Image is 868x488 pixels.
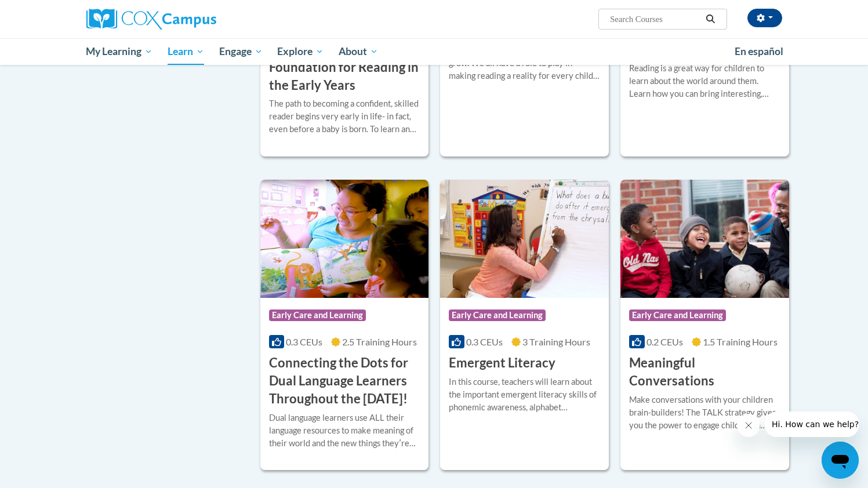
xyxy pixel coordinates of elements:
[822,442,859,479] iframe: Button to launch messaging window
[168,45,204,59] span: Learn
[79,38,161,65] a: My Learning
[286,336,322,347] span: 0.3 CEUs
[629,354,780,390] h3: Meaningful Conversations
[269,97,420,136] div: The path to becoming a confident, skilled reader begins very early in life- in fact, even before ...
[277,45,324,59] span: Explore
[620,180,789,470] a: Course LogoEarly Care and Learning0.2 CEUs1.5 Training Hours Meaningful ConversationsMake convers...
[86,9,216,30] img: Cox Campus
[620,180,789,298] img: Course Logo
[609,12,702,26] input: Search Courses
[702,12,719,26] button: Search
[735,45,783,57] span: En español
[703,336,778,347] span: 1.5 Training Hours
[747,9,782,27] button: Account Settings
[86,9,307,30] a: Cox Campus
[269,309,366,321] span: Early Care and Learning
[160,38,212,65] a: Learn
[727,39,791,64] a: En español
[69,38,800,65] div: Main menu
[629,62,780,100] div: Reading is a great way for children to learn about the world around them. Learn how you can bring...
[260,180,429,470] a: Course LogoEarly Care and Learning0.3 CEUs2.5 Training Hours Connecting the Dots for Dual Languag...
[342,336,417,347] span: 2.5 Training Hours
[269,411,420,450] div: Dual language learners use ALL their language resources to make meaning of their world and the ne...
[86,45,152,59] span: My Learning
[737,414,760,437] iframe: Close message
[269,354,420,407] h3: Connecting the Dots for Dual Language Learners Throughout the [DATE]!
[522,336,590,347] span: 3 Training Hours
[647,336,683,347] span: 0.2 CEUs
[449,309,546,321] span: Early Care and Learning
[629,394,780,432] div: Make conversations with your children brain-builders! The TALK strategy gives you the power to en...
[765,411,859,437] iframe: Message from company
[440,180,609,470] a: Course LogoEarly Care and Learning0.3 CEUs3 Training Hours Emergent LiteracyIn this course, teach...
[466,336,503,347] span: 0.3 CEUs
[440,180,609,298] img: Course Logo
[212,38,270,65] a: Engage
[449,376,600,414] div: In this course, teachers will learn about the important emergent literacy skills of phonemic awar...
[219,45,263,59] span: Engage
[449,354,555,372] h3: Emergent Literacy
[339,45,378,59] span: About
[331,38,386,65] a: About
[260,180,429,298] img: Course Logo
[270,38,331,65] a: Explore
[629,309,726,321] span: Early Care and Learning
